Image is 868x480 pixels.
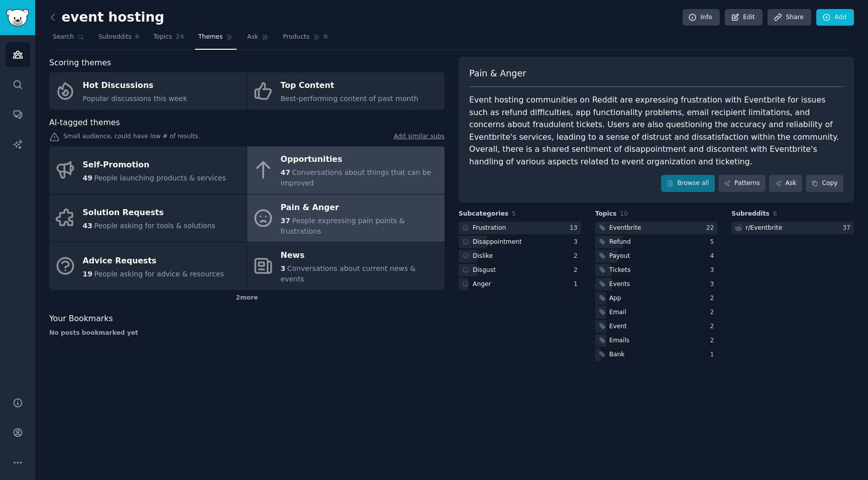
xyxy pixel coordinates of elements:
a: Top ContentBest-performing content of past month [247,72,445,110]
a: Bank1 [595,348,718,361]
span: 47 [281,168,290,176]
span: People expressing pain points & frustrations [281,217,405,235]
span: AI-tagged themes [49,117,120,129]
a: Info [683,9,720,26]
div: 2 [710,322,718,331]
a: Share [768,9,811,26]
a: Advice Requests19People asking for advice & resources [49,242,247,290]
div: Events [609,280,630,289]
div: Payout [609,252,630,261]
a: Emails2 [595,334,718,347]
span: Subreddits [731,210,770,219]
span: 49 [83,174,92,182]
a: Themes [195,29,237,50]
a: Hot DiscussionsPopular discussions this week [49,72,247,110]
div: 2 more [49,290,445,306]
div: Disgust [473,266,496,275]
div: 1 [574,280,581,289]
span: People asking for advice & resources [94,270,224,278]
a: Search [49,29,88,50]
span: Your Bookmarks [49,313,113,325]
div: 37 [842,224,854,233]
span: Subcategories [459,210,508,219]
a: Events3 [595,278,718,291]
a: Add [816,9,854,26]
a: Disappointment3 [459,236,581,248]
span: Topics [595,210,617,219]
div: Refund [609,238,631,247]
span: 10 [620,210,628,217]
div: Emails [609,336,629,345]
div: Event hosting communities on Reddit are expressing frustration with Eventbrite for issues such as... [469,94,843,168]
a: Patterns [718,175,766,192]
div: 2 [710,308,718,317]
div: 3 [710,266,718,275]
div: Small audience, could have low # of results. [49,132,445,143]
div: Pain & Anger [281,200,440,216]
span: Popular discussions this week [83,94,187,103]
div: App [609,294,621,303]
div: Self-Promotion [83,157,226,173]
a: Anger1 [459,278,581,291]
span: 19 [83,270,92,278]
div: Eventbrite [609,224,641,233]
span: People launching products & services [94,174,226,182]
h2: event hosting [49,10,164,26]
a: Products0 [279,29,331,50]
div: Disappointment [473,238,522,247]
span: Topics [153,33,172,42]
a: Opportunities47Conversations about things that can be improved [247,146,445,194]
div: 1 [710,350,718,359]
div: News [281,248,440,264]
span: Pain & Anger [469,67,526,80]
span: 0 [323,33,328,42]
a: Solution Requests43People asking for tools & solutions [49,195,247,242]
a: Payout4 [595,250,718,262]
div: 3 [574,238,581,247]
div: 2 [710,294,718,303]
a: Subreddits6 [95,29,143,50]
div: 22 [706,224,718,233]
a: Browse all [661,175,715,192]
span: 37 [281,217,290,225]
span: Best-performing content of past month [281,94,418,103]
span: Conversations about current news & events [281,264,416,283]
div: Tickets [609,266,631,275]
a: News3Conversations about current news & events [247,242,445,290]
div: 5 [710,238,718,247]
div: 3 [710,280,718,289]
div: Bank [609,350,625,359]
a: Add similar subs [394,132,445,143]
a: Self-Promotion49People launching products & services [49,146,247,194]
div: 4 [710,252,718,261]
div: Dislike [473,252,493,261]
div: 2 [710,336,718,345]
a: Ask [769,175,802,192]
a: App2 [595,292,718,305]
span: Search [53,33,74,42]
span: Products [283,33,309,42]
span: Subreddits [98,33,132,42]
div: Advice Requests [83,253,224,269]
span: Scoring themes [49,57,111,69]
a: Tickets3 [595,264,718,276]
div: 2 [574,266,581,275]
div: Opportunities [281,152,440,168]
span: People asking for tools & solutions [94,222,215,230]
span: 24 [176,33,184,42]
div: Hot Discussions [83,78,187,94]
a: r/Eventbrite37 [731,222,854,234]
div: Top Content [281,78,418,94]
img: GummySearch logo [6,9,29,27]
a: Eventbrite22 [595,222,718,234]
div: Anger [473,280,491,289]
a: Dislike2 [459,250,581,262]
a: Event2 [595,320,718,333]
div: No posts bookmarked yet [49,329,445,338]
a: Email2 [595,306,718,319]
div: Event [609,322,627,331]
a: Topics24 [150,29,187,50]
a: Pain & Anger37People expressing pain points & frustrations [247,195,445,242]
a: Disgust2 [459,264,581,276]
div: Frustration [473,224,506,233]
